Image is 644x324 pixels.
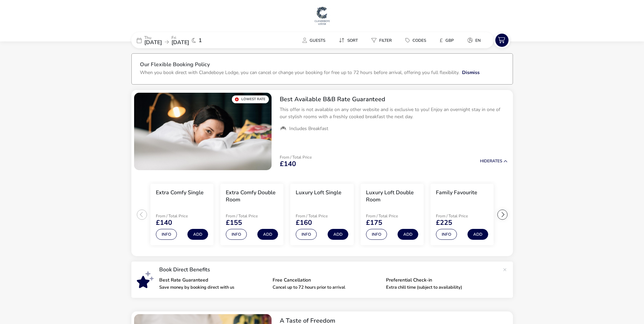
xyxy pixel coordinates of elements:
[257,229,278,240] button: Add
[310,38,325,43] span: Guests
[159,285,267,290] p: Save money by booking direct with us
[144,39,162,46] span: [DATE]
[427,181,497,248] swiper-slide: 5 / 8
[462,35,489,45] naf-pibe-menu-bar-item: en
[171,36,189,40] p: Fri
[366,229,387,240] button: Info
[274,90,513,138] div: Best Available B&B Rate GuaranteedThis offer is not available on any other website and is exclusi...
[480,158,490,164] span: Hide
[434,35,459,45] button: £GBP
[434,35,462,45] naf-pibe-menu-bar-item: £GBP
[297,35,333,45] naf-pibe-menu-bar-item: Guests
[289,126,328,132] span: Includes Breakfast
[412,38,426,43] span: Codes
[296,229,317,240] button: Info
[171,39,189,46] span: [DATE]
[226,219,242,226] span: £155
[217,181,287,248] swiper-slide: 2 / 8
[366,219,382,226] span: £175
[131,32,233,48] div: Thu[DATE]Fri[DATE]1
[366,35,400,45] naf-pibe-menu-bar-item: Filter
[475,38,481,43] span: en
[296,214,344,218] p: From / Total Price
[232,95,269,103] div: Lowest Rate
[280,161,296,167] span: £140
[144,36,162,40] p: Thu
[226,229,247,240] button: Info
[386,285,494,290] p: Extra chill time (subject to availability)
[156,214,204,218] p: From / Total Price
[462,69,480,76] button: Dismiss
[440,37,443,44] i: £
[296,219,312,226] span: £160
[436,189,477,196] h3: Family Favourite
[280,95,508,103] h2: Best Available B&B Rate Guaranteed
[462,35,486,45] button: en
[366,35,397,45] button: Filter
[328,229,348,240] button: Add
[156,219,172,226] span: £140
[140,69,459,76] p: When you book direct with Clandeboye Lodge, you can cancel or change your booking for free up to ...
[347,38,358,43] span: Sort
[366,189,418,203] h3: Luxury Loft Double Room
[333,35,363,45] button: Sort
[226,214,274,218] p: From / Total Price
[379,38,392,43] span: Filter
[296,189,342,196] h3: Luxury Loft Single
[386,278,494,283] p: Preferential Check-in
[314,5,331,26] img: Main Website
[140,62,504,69] h3: Our Flexible Booking Policy
[366,214,414,218] p: From / Total Price
[147,181,217,248] swiper-slide: 1 / 8
[436,229,457,240] button: Info
[134,93,272,170] swiper-slide: 1 / 1
[273,285,381,290] p: Cancel up to 72 hours prior to arrival
[400,35,431,45] button: Codes
[480,159,508,163] button: HideRates
[156,189,204,196] h3: Extra Comfy Single
[436,219,452,226] span: £225
[199,38,202,43] span: 1
[467,229,488,240] button: Add
[445,38,454,43] span: GBP
[436,214,484,218] p: From / Total Price
[280,106,508,120] p: This offer is not available on any other website and is exclusive to you! Enjoy an overnight stay...
[280,155,312,159] p: From / Total Price
[357,181,427,248] swiper-slide: 4 / 8
[287,181,357,248] swiper-slide: 3 / 8
[497,181,567,248] swiper-slide: 6 / 8
[400,35,434,45] naf-pibe-menu-bar-item: Codes
[187,229,208,240] button: Add
[398,229,418,240] button: Add
[333,35,366,45] naf-pibe-menu-bar-item: Sort
[159,267,499,272] p: Book Direct Benefits
[297,35,331,45] button: Guests
[159,278,267,283] p: Best Rate Guaranteed
[226,189,278,203] h3: Extra Comfy Double Room
[273,278,381,283] p: Free Cancellation
[156,229,177,240] button: Info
